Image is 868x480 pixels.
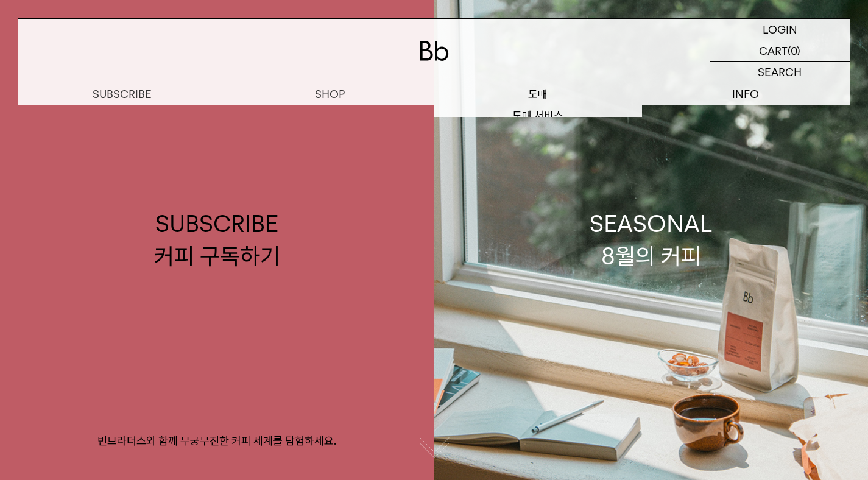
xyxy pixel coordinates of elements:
[642,83,850,105] p: INFO
[434,105,642,126] a: 도매 서비스
[758,62,802,83] p: SEARCH
[759,40,788,61] p: CART
[763,19,797,40] p: LOGIN
[420,41,449,61] img: 로고
[154,208,280,272] div: SUBSCRIBE 커피 구독하기
[788,40,800,61] p: (0)
[18,83,226,105] a: SUBSCRIBE
[226,83,434,105] a: SHOP
[710,40,850,62] a: CART (0)
[434,83,642,105] p: 도매
[710,19,850,40] a: LOGIN
[590,208,713,272] div: SEASONAL 8월의 커피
